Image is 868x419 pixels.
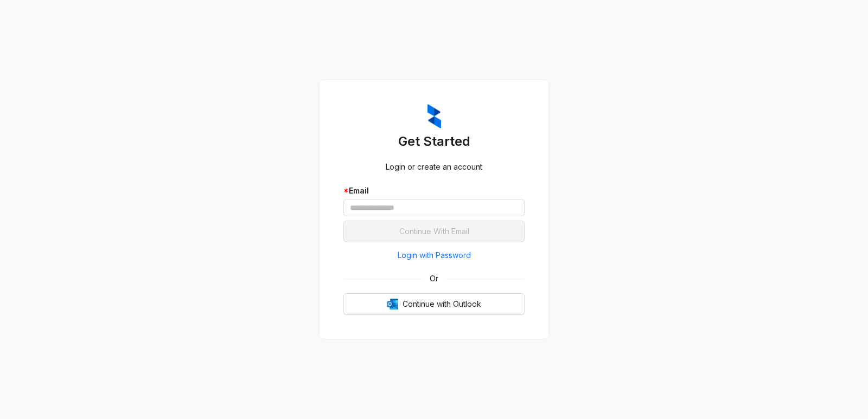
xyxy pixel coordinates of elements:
span: Or [422,273,446,285]
div: Email [343,185,525,197]
span: Continue with Outlook [403,298,481,310]
span: Login with Password [398,249,471,261]
img: ZumaIcon [427,104,441,129]
div: Login or create an account [343,161,525,173]
button: OutlookContinue with Outlook [343,293,525,315]
img: Outlook [387,299,398,310]
h3: Get Started [343,133,525,150]
button: Login with Password [343,247,525,264]
button: Continue With Email [343,221,525,242]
